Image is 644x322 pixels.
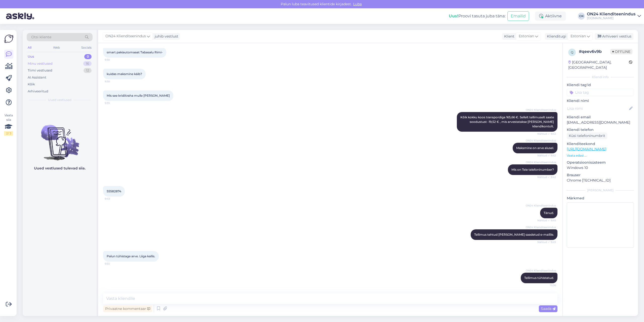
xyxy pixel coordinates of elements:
div: Uus [28,54,34,59]
p: Kliendi telefon [567,127,634,132]
span: Estonian [571,33,586,39]
p: Uued vestlused tulevad siia. [34,166,86,171]
span: 9:38 [105,80,124,83]
p: Kliendi nimi [567,98,634,103]
button: Emailid [507,11,529,21]
p: Kliendi email [567,115,634,120]
div: Kliendi info [567,75,634,79]
div: Arhiveeritud [28,89,48,94]
div: Klient [502,34,514,39]
div: [GEOGRAPHIC_DATA], [GEOGRAPHIC_DATA] [568,60,629,70]
p: Operatsioonisüsteem [567,160,634,165]
div: Küsi telefoninumbrit [567,132,607,139]
div: Minu vestlused [28,61,53,66]
span: ON24 Klienditeenindus [526,160,556,164]
div: ON24 Klienditeenindus [587,12,635,16]
span: Mis on Teie telefoninumber? [511,168,554,171]
div: OK [578,13,585,20]
p: Märkmed [567,196,634,201]
div: [DOMAIN_NAME] [587,16,635,20]
div: # qeev6v9b [579,49,610,55]
span: Kõik kokku koos transpordiga 165,66 €. Sellelt tellimuselt saate soodustust -19,52 € , mis arvest... [460,115,555,128]
span: ON24 Klienditeenindus [526,204,556,207]
a: [URL][DOMAIN_NAME] [567,147,606,151]
span: Tänud. [544,211,554,215]
div: 16 [83,61,92,66]
p: Windows 10 [567,165,634,170]
div: Socials [80,44,93,51]
div: Kõik [28,82,35,87]
span: 55582874 [107,189,121,193]
div: Vaata siia [4,113,13,136]
span: ON24 Klienditeenindus [526,225,556,229]
p: [EMAIL_ADDRESS][DOMAIN_NAME] [567,120,634,125]
span: Offline [610,49,632,54]
div: 0 [84,54,92,59]
div: Arhiveeri vestlus [595,33,633,40]
span: Nähtud ✓ 9:42 [537,154,556,157]
div: AI Assistent [28,75,46,80]
span: Tellimus tühistatud. [524,276,554,280]
span: Maksmine on arve alusel. [516,146,554,150]
span: Otsi kliente [31,34,51,40]
span: ON24 Klienditeenindus [526,139,556,142]
div: Web [52,44,61,51]
div: juhib vestlust [153,34,178,39]
b: Uus! [449,14,458,18]
span: q [571,50,573,54]
span: Mis see kridiitraha mulle [PERSON_NAME] [107,94,170,97]
p: Kliendi tag'id [567,82,634,88]
span: Nähtud ✓ 9:45 [537,219,556,222]
span: Luba [352,2,363,6]
span: ON24 Klienditeenindus [526,108,556,112]
span: 9:38 [105,58,124,62]
p: Chrome [TECHNICAL_ID] [567,178,634,183]
span: kuidas maksmine käib? [107,72,142,76]
span: Nähtud ✓ 9:45 [537,240,556,244]
div: [PERSON_NAME] [567,188,634,193]
div: Proovi tasuta juba täna: [449,13,505,19]
span: smart pakiautomaaat Tabasalu Rimi- [107,50,163,54]
div: Tiimi vestlused [28,68,52,73]
span: 9:39 [105,101,124,105]
span: Uued vestlused [48,98,71,102]
img: No chats [23,116,97,161]
div: All [27,44,32,51]
img: Askly Logo [4,34,14,44]
span: Estonian [519,33,534,39]
span: ON24 Klienditeenindus [526,269,556,272]
span: Nähtud ✓ 9:42 [537,132,556,136]
div: 12 [84,68,92,73]
div: Privaatne kommentaar [103,305,152,312]
div: Aktiivne [535,12,566,21]
input: Lisa nimi [567,106,628,111]
span: 11:06 [537,283,556,287]
p: Vaata edasi ... [567,153,634,158]
span: 9:50 [105,262,124,266]
input: Lisa tag [567,89,634,96]
span: Tellimus tehtud [PERSON_NAME] saadetud e-mailile. [474,233,554,236]
p: Klienditeekond [567,141,634,147]
span: 9:43 [105,197,124,201]
div: 2 / 3 [4,131,13,136]
span: Nähtud ✓ 9:42 [537,175,556,179]
p: Brauser [567,172,634,178]
a: ON24 Klienditeenindus[DOMAIN_NAME] [587,12,641,20]
span: Saada [541,306,555,311]
span: Palun tühistage arve. Liiga kallis. [107,254,155,258]
span: ON24 Klienditeenindus [105,33,146,39]
div: Klienditugi [545,34,566,39]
